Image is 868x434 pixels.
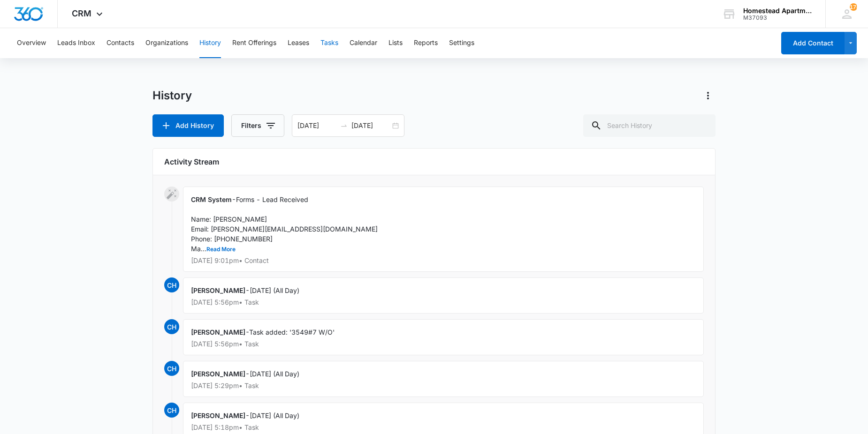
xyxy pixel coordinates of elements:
span: CRM [72,8,91,18]
button: Tasks [320,28,338,58]
span: [PERSON_NAME] [191,370,245,378]
h6: Activity Stream [164,156,704,167]
div: - [183,319,704,355]
span: [PERSON_NAME] [191,328,245,336]
span: CH [164,403,179,418]
button: Actions [700,88,716,103]
span: CH [164,277,179,292]
input: Search History [583,114,716,137]
button: Add History [152,114,224,137]
span: [DATE] (All Day) [250,286,299,294]
span: CH [164,319,179,334]
span: Task added: '3549#7 W/O' [249,328,335,336]
button: Lists [388,28,403,58]
span: [DATE] (All Day) [250,412,299,419]
div: account id [743,15,812,21]
div: - [183,361,704,397]
button: Filters [231,114,284,137]
p: [DATE] 9:01pm • Contact [191,257,696,264]
button: Overview [17,28,46,58]
span: swap-right [340,122,348,129]
input: End date [351,120,390,131]
button: Reports [414,28,438,58]
div: - [183,187,704,272]
button: Contacts [107,28,134,58]
button: History [199,28,221,58]
button: Leads Inbox [57,28,95,58]
p: [DATE] 5:56pm • Task [191,299,696,306]
span: Forms - Lead Received Name: [PERSON_NAME] Email: [PERSON_NAME][EMAIL_ADDRESS][DOMAIN_NAME] Phone:... [191,195,378,253]
p: [DATE] 5:29pm • Task [191,382,696,389]
button: Add Contact [781,32,845,54]
button: Settings [449,28,474,58]
span: 178 [850,3,857,11]
span: CRM System [191,195,232,203]
div: notifications count [850,3,857,11]
span: [PERSON_NAME] [191,286,245,294]
button: Rent Offerings [232,28,276,58]
button: Calendar [350,28,377,58]
span: CH [164,361,179,376]
input: Start date [297,120,336,131]
button: Read More [206,247,236,252]
button: Leases [288,28,309,58]
p: [DATE] 5:56pm • Task [191,341,696,347]
span: [PERSON_NAME] [191,412,245,419]
div: account name [743,7,812,15]
span: [DATE] (All Day) [250,370,299,378]
div: - [183,277,704,314]
p: [DATE] 5:18pm • Task [191,424,696,431]
span: to [340,122,348,129]
button: Organizations [145,28,188,58]
h1: History [152,89,192,103]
